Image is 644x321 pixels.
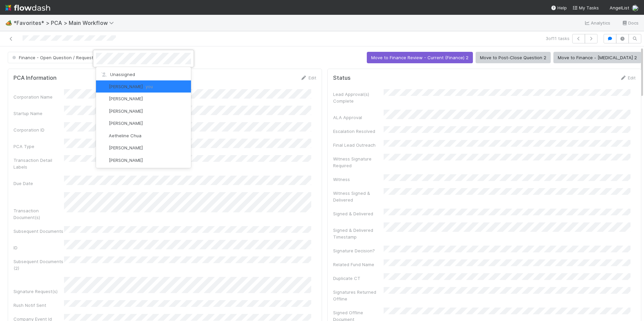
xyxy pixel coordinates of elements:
[100,132,107,139] img: avatar_103f69d0-f655-4f4f-bc28-f3abe7034599.png
[109,108,143,114] span: [PERSON_NAME]
[100,108,107,114] img: avatar_1d14498f-6309-4f08-8780-588779e5ce37.png
[109,133,141,138] span: Aetheline Chua
[109,120,143,126] span: [PERSON_NAME]
[109,157,143,163] span: [PERSON_NAME]
[100,145,107,151] img: avatar_adb74e0e-9f86-401c-adfc-275927e58b0b.png
[100,157,107,164] img: avatar_df83acd9-d480-4d6e-a150-67f005a3ea0d.png
[100,120,107,127] img: avatar_55c8bf04-bdf8-4706-8388-4c62d4787457.png
[100,96,107,102] img: avatar_55a2f090-1307-4765-93b4-f04da16234ba.png
[146,84,153,89] span: you
[100,72,135,77] span: Unassigned
[109,84,153,89] span: [PERSON_NAME]
[109,96,143,101] span: [PERSON_NAME]
[109,145,143,150] span: [PERSON_NAME]
[100,83,107,90] img: avatar_487f705b-1efa-4920-8de6-14528bcda38c.png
